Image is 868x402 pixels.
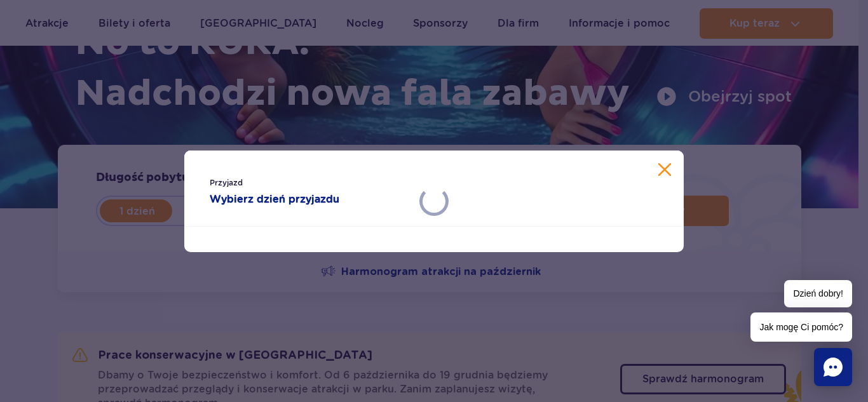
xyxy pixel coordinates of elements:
[784,280,852,307] span: Dzień dobry!
[750,312,852,342] span: Jak mogę Ci pomóc?
[210,192,409,207] strong: Wybierz dzień przyjazdu
[210,177,409,189] span: Przyjazd
[814,348,852,386] div: Chat
[658,163,671,176] button: Zamknij kalendarz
